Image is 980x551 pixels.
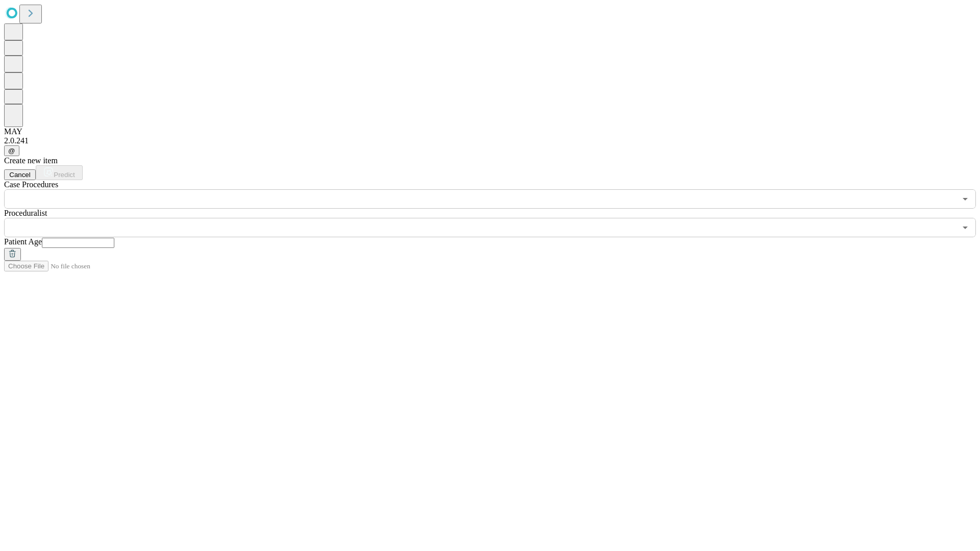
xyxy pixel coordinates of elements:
[958,192,972,206] button: Open
[4,127,976,136] div: MAY
[4,237,42,246] span: Patient Age
[4,209,47,217] span: Proceduralist
[4,136,976,145] div: 2.0.241
[4,180,58,189] span: Scheduled Procedure
[4,145,19,156] button: @
[958,220,972,235] button: Open
[4,156,58,165] span: Create new item
[4,169,36,180] button: Cancel
[54,171,75,179] span: Predict
[9,171,31,179] span: Cancel
[36,165,83,180] button: Predict
[8,147,15,155] span: @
